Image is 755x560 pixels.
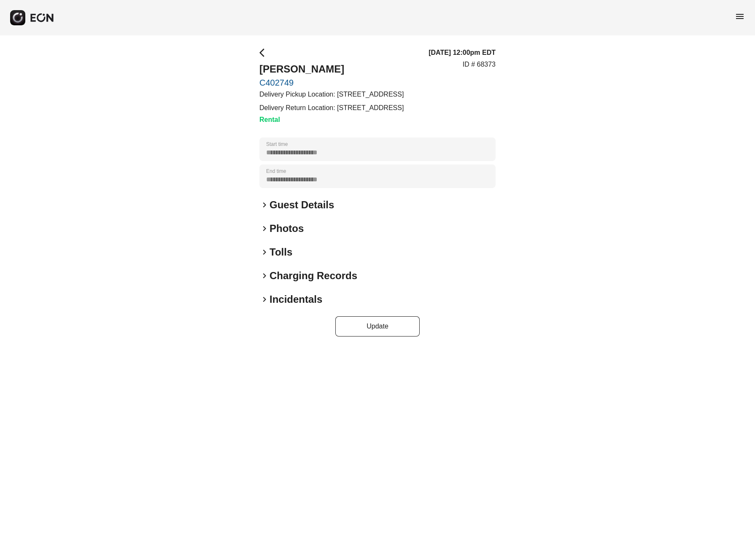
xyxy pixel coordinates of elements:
h2: Tolls [270,245,292,259]
h2: Charging Records [270,269,357,283]
h2: Guest Details [270,198,334,212]
p: Delivery Pickup Location: [STREET_ADDRESS] [259,89,404,100]
h3: [DATE] 12:00pm EDT [429,48,496,58]
span: keyboard_arrow_right [259,223,270,234]
span: keyboard_arrow_right [259,247,270,257]
span: keyboard_arrow_right [259,271,270,281]
h2: Photos [270,222,304,235]
span: arrow_back_ios [259,48,270,58]
p: ID # 68373 [463,59,496,70]
span: keyboard_arrow_right [259,294,270,304]
h2: [PERSON_NAME] [259,62,404,76]
p: Delivery Return Location: [STREET_ADDRESS] [259,103,404,113]
span: keyboard_arrow_right [259,200,270,210]
span: menu [735,11,745,22]
button: Update [335,316,420,337]
h2: Incidentals [270,293,322,306]
h3: Rental [259,115,404,125]
a: C402749 [259,78,404,88]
